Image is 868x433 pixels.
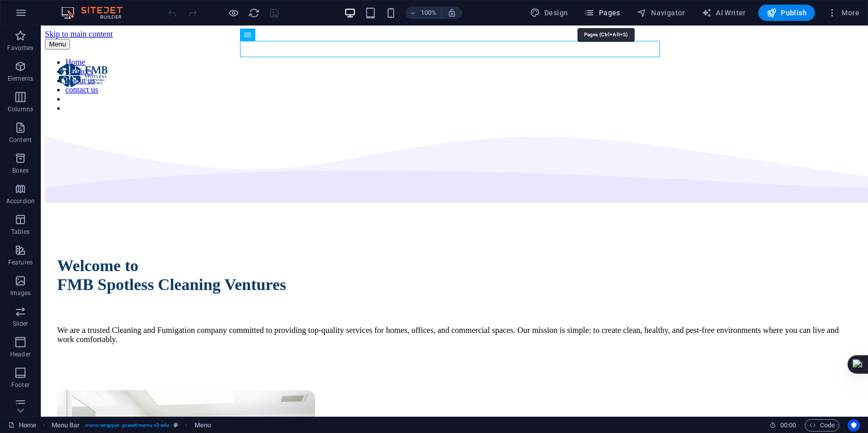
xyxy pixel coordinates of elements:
button: More [823,5,863,21]
span: More [827,8,859,18]
i: This element is a customizable preset [174,422,178,428]
a: Click to cancel selection. Double-click to open Pages [8,419,36,431]
p: Features [8,258,33,267]
iframe: To enrich screen reader interactions, please activate Accessibility in Grammarly extension settings [41,26,868,417]
p: Accordion [6,197,35,205]
p: Header [10,350,31,358]
p: Elements [8,75,34,83]
span: : [787,421,789,429]
h6: Session time [769,419,797,431]
span: 00 00 [780,419,796,431]
span: . menu-wrapper .preset-menu-v2-edu [84,419,170,431]
button: Usercentrics [848,419,860,431]
p: Footer [11,381,30,389]
p: Content [9,136,32,144]
button: Code [805,419,839,431]
p: Images [10,289,31,297]
nav: breadcrumb [52,419,211,431]
span: Click to select. Double-click to edit [195,419,211,431]
span: Code [809,419,835,431]
p: Columns [8,105,33,113]
p: Slider [13,320,29,328]
p: Tables [11,228,30,236]
p: Favorites [7,44,33,52]
span: Click to select. Double-click to edit [52,419,80,431]
p: Boxes [12,166,29,175]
